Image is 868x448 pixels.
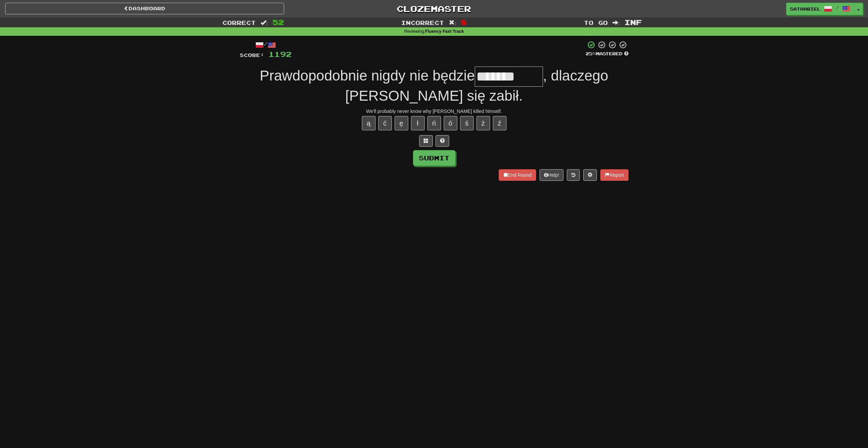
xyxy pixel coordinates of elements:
span: 52 [273,18,284,26]
button: ś [460,116,474,130]
span: : [613,20,620,26]
button: Round history (alt+y) [567,169,580,181]
a: Sathariel / [786,3,854,15]
a: Clozemaster [294,3,573,15]
div: We'll probably never know why [PERSON_NAME] killed himself. [240,108,629,115]
button: Single letter hint - you only get 1 per sentence and score half the points! alt+h [436,135,449,147]
button: ł [411,116,425,130]
span: 8 [461,18,467,26]
span: Score: [240,52,264,58]
button: Report [600,169,628,181]
span: 25 % [586,51,596,56]
div: Mastered [586,51,629,57]
button: ć [378,116,392,130]
span: Inf [624,18,642,26]
span: Correct [222,19,256,26]
button: End Round [499,169,536,181]
button: ą [362,116,376,130]
span: Sathariel [790,6,821,12]
span: / [836,5,839,10]
strong: Fluency Fast Track [425,29,464,34]
span: : [449,20,456,26]
span: 1192 [268,50,292,58]
span: To go [584,19,608,26]
span: Prawdopodobnie nigdy nie będzie [260,68,475,84]
button: Submit [413,150,455,166]
button: Switch sentence to multiple choice alt+p [419,135,433,147]
button: ń [427,116,441,130]
button: Help! [540,169,564,181]
button: ż [476,116,490,130]
span: , dlaczego [PERSON_NAME] się zabił. [345,68,608,104]
span: : [261,20,268,26]
span: Incorrect [401,19,444,26]
button: ę [395,116,408,130]
div: / [240,41,292,49]
button: ó [444,116,457,130]
a: Dashboard [5,3,284,14]
button: ź [493,116,506,130]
